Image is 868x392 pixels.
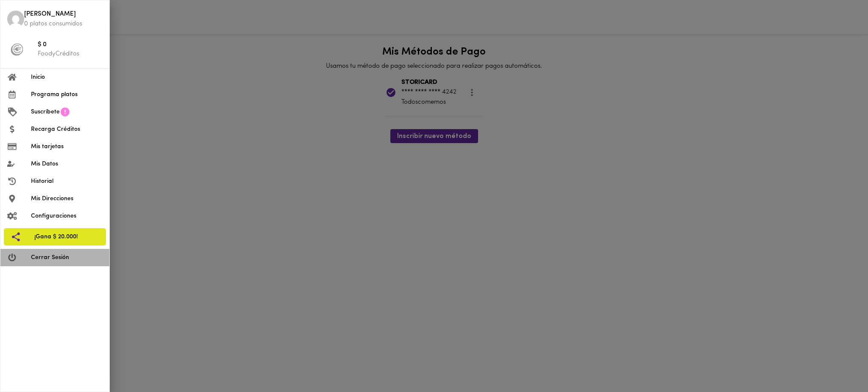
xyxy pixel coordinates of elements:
[38,40,103,50] span: $ 0
[31,194,103,203] span: Mis Direcciones
[31,253,103,262] span: Cerrar Sesión
[31,142,103,151] span: Mis tarjetas
[11,43,23,56] img: foody-creditos-black.png
[31,212,103,221] span: Configuraciones
[31,125,103,134] span: Recarga Créditos
[24,10,103,19] span: [PERSON_NAME]
[819,343,860,384] iframe: Messagebird Livechat Widget
[31,177,103,186] span: Historial
[38,50,103,58] p: FoodyCréditos
[34,232,99,241] span: ¡Gana $ 20.000!
[31,108,60,116] span: Suscríbete
[31,160,103,168] span: Mis Datos
[31,90,103,99] span: Programa platos
[31,73,103,82] span: Inicio
[24,19,103,28] p: 0 platos consumidos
